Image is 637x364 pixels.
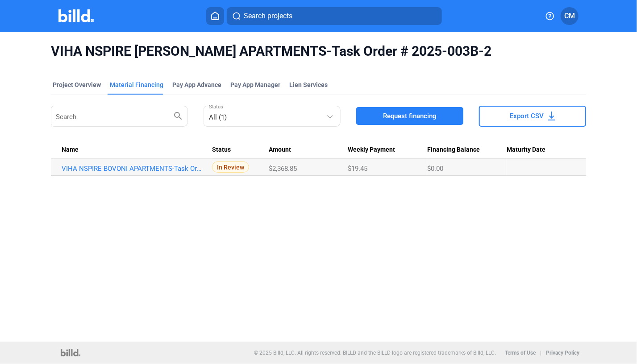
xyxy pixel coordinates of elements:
div: Maturity Date [507,146,575,154]
div: Status [212,146,269,154]
div: Amount [269,146,348,154]
button: CM [561,7,579,25]
span: Weekly Payment [348,146,396,154]
p: | [541,350,542,356]
span: Maturity Date [507,146,545,154]
button: Search projects [227,7,442,25]
span: $0.00 [427,165,443,173]
p: © 2025 Billd, LLC. All rights reserved. BILLD and the BILLD logo are registered trademarks of Bil... [254,350,496,356]
div: Pay App Advance [172,80,221,89]
span: Status [212,146,231,154]
div: Project Overview [53,80,101,89]
span: $19.45 [348,165,368,173]
span: Export CSV [510,112,544,120]
div: Name [62,146,212,154]
b: Terms of Use [505,350,536,356]
mat-icon: search [173,110,183,121]
span: Search projects [244,11,292,21]
a: VIHA NSPIRE BOVONI APARTMENTS-Task Order # 2025-003B-2_MF_1 [62,165,204,173]
button: Request financing [356,107,463,125]
img: Billd Company Logo [58,9,94,22]
div: Financing Balance [427,146,507,154]
b: Privacy Policy [546,350,580,356]
span: Amount [269,146,291,154]
span: CM [564,11,575,21]
button: Export CSV [479,106,586,127]
span: In Review [212,161,249,173]
img: logo [61,349,80,356]
span: Pay App Manager [230,80,280,89]
div: Material Financing [110,80,163,89]
span: $2,368.85 [269,165,297,173]
span: VIHA NSPIRE [PERSON_NAME] APARTMENTS-Task Order # 2025-003B-2 [51,43,586,60]
span: Financing Balance [427,146,480,154]
div: Weekly Payment [348,146,428,154]
span: Request financing [383,112,437,120]
mat-select-trigger: All (1) [209,113,227,121]
span: Name [62,146,79,154]
div: Lien Services [289,80,328,89]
